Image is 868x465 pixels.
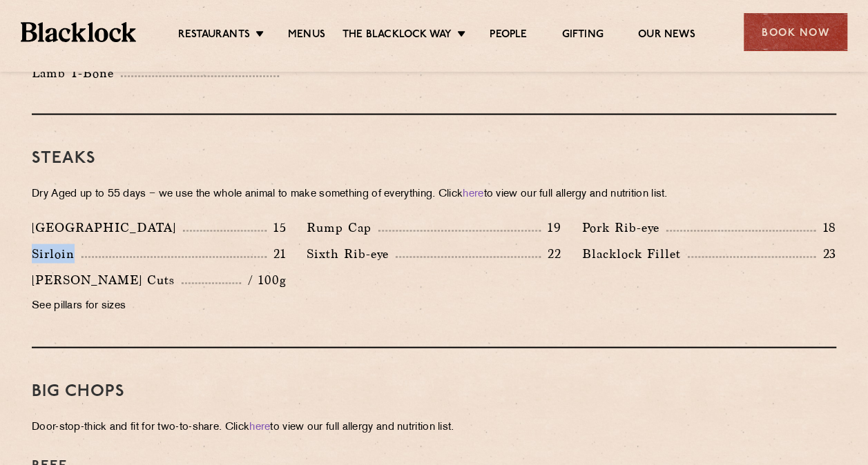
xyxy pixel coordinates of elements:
p: 21 [267,244,287,262]
div: Book Now [744,13,847,51]
a: Our News [638,28,695,43]
a: here [463,188,483,199]
p: [PERSON_NAME] Cuts [32,270,182,289]
p: 23 [816,244,836,262]
a: The Blacklock Way [343,28,452,43]
p: 15 [267,218,287,236]
p: Sirloin [32,244,81,263]
a: People [490,28,527,43]
p: 22 [541,244,561,262]
p: See pillars for sizes [32,296,286,315]
p: / 100g [241,270,286,288]
p: [GEOGRAPHIC_DATA] [32,217,183,237]
p: Dry Aged up to 55 days − we use the whole animal to make something of everything. Click to view o... [32,184,836,204]
a: Restaurants [178,28,250,43]
p: Lamb T-Bone [32,63,121,82]
a: here [249,422,270,432]
h3: Steaks [32,149,836,167]
p: 18 [816,218,836,236]
p: 19 [541,218,561,236]
p: Sixth Rib-eye [307,244,396,263]
p: Rump Cap [307,217,378,237]
p: Blacklock Fillet [582,244,688,263]
img: BL_Textured_Logo-footer-cropped.svg [21,22,136,41]
a: Menus [288,28,325,43]
p: Pork Rib-eye [582,217,666,237]
p: Door-stop-thick and fit for two-to-share. Click to view our full allergy and nutrition list. [32,417,836,437]
a: Gifting [561,28,603,43]
h3: Big Chops [32,382,836,400]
